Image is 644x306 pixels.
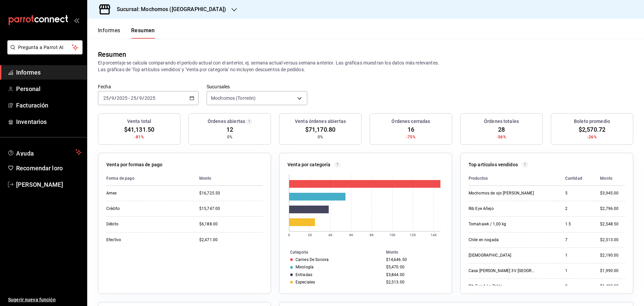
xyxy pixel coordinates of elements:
font: Recomendar loro [16,165,63,172]
font: Órdenes abiertas [208,119,245,124]
font: 2 [565,284,568,289]
font: 1 [565,268,568,273]
font: $71,170.80 [305,126,335,133]
font: - [128,95,130,101]
font: Forma de pago [106,176,135,181]
input: ---- [144,95,156,101]
font: Pregunta a Parrot AI [18,45,64,50]
div: pestañas de navegación [98,27,155,39]
font: -81% [135,135,144,139]
font: Resumen [98,50,126,58]
font: Las gráficas de 'Top artículos vendidos' y 'Venta por categoría' no incluyen descuentos de pedidos. [98,67,305,72]
input: ---- [116,95,128,101]
text: 0 [288,233,290,237]
font: Boleto promedio [574,119,610,124]
text: 12K [410,233,416,237]
font: $1,990.00 [600,268,619,273]
font: Personal [16,85,41,92]
font: Entradas [296,272,312,277]
text: 10K [389,233,396,237]
font: El porcentaje se calcula comparando el período actual con el anterior, ej. semana actual versus s... [98,60,439,65]
font: Chile en nogada [469,237,499,242]
font: Ayuda [16,150,34,157]
font: / [109,95,111,101]
font: 28 [498,126,505,133]
font: Sugerir nueva función [8,297,56,302]
button: Pregunta a Parrot AI [7,40,83,54]
font: Categoría [290,250,308,255]
font: 0% [318,135,323,139]
font: Cantidad [565,176,582,181]
font: Mochomos de ojo [PERSON_NAME] [469,191,534,195]
font: 1.5 [565,222,571,226]
font: Informes [16,69,41,76]
font: / [114,95,116,101]
font: / [137,95,139,101]
font: $2,548.50 [600,222,619,226]
font: Venta órdenes abiertas [295,119,346,124]
input: -- [139,95,142,101]
font: $2,471.00 [199,237,218,242]
font: Rib Eye Añejo [469,206,494,211]
a: Pregunta a Parrot AI [5,49,83,56]
font: 2 [565,206,568,211]
font: Monto [386,250,398,255]
font: $2,796.00 [600,206,619,211]
font: $15,747.00 [199,206,220,211]
font: Mixología [296,265,314,269]
font: [PERSON_NAME] [16,181,63,188]
font: Venta por formas de pago [106,162,162,167]
font: Top artículos vendidos [469,162,518,167]
font: -75% [406,135,416,139]
font: $41,131.50 [124,126,154,133]
font: Sucursal: Mochomos ([GEOGRAPHIC_DATA]) [117,6,226,12]
text: 8K [370,233,374,237]
font: Resumen [131,27,155,34]
font: Monto [600,176,612,181]
font: 16 [408,126,414,133]
font: Informes [98,27,120,34]
font: 7 [565,237,568,242]
font: $3,945.00 [600,191,619,195]
font: Fecha [98,84,111,89]
font: $14,646.50 [386,257,407,262]
text: 2K [308,233,312,237]
text: 14K [431,233,437,237]
font: $3,844.00 [386,272,405,277]
font: Monto [199,176,212,181]
font: -26% [587,135,597,139]
button: abrir_cajón_menú [74,17,79,23]
font: 12 [226,126,233,133]
font: Sucursales [207,84,230,89]
font: / [142,95,144,101]
font: $1,498.00 [600,284,619,289]
font: Facturación [16,102,48,109]
font: Órdenes cerradas [391,119,430,124]
font: $16,725.50 [199,191,220,195]
font: Productos [469,176,488,181]
font: $2,190.00 [600,253,619,258]
font: Crédito [106,206,120,211]
font: Especiales [296,280,315,285]
font: $6,188.00 [199,222,218,226]
font: $2,570.72 [579,126,605,133]
font: $2,513.00 [600,237,619,242]
font: Amex [106,191,117,195]
font: Débito [106,222,118,226]
font: Órdenes totales [484,119,519,124]
input: -- [111,95,114,101]
font: 0% [227,135,232,139]
font: Tomahawk / 1,00 kg [469,222,506,226]
font: Casa [PERSON_NAME] 3V [GEOGRAPHIC_DATA] [469,268,557,273]
font: [DEMOGRAPHIC_DATA] [469,253,511,258]
font: Inventarios [16,118,47,125]
font: Venta total [127,119,151,124]
font: Efectivo [106,237,121,242]
font: Carnes De Sonora [296,257,329,262]
font: 1 [565,253,568,258]
text: 6K [349,233,354,237]
text: 4K [328,233,333,237]
input: -- [130,95,137,101]
font: Mochomos (Torreón) [211,95,256,101]
font: $5,470.00 [386,265,405,269]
